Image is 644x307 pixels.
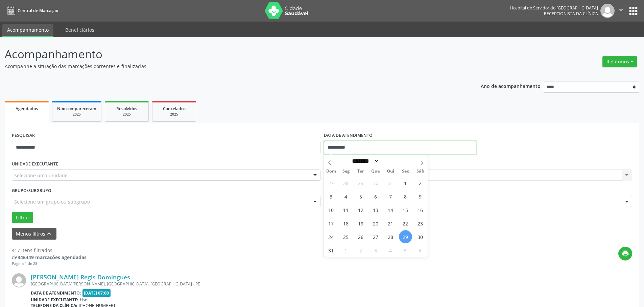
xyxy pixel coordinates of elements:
[379,157,402,164] input: Year
[369,190,382,203] span: Agosto 6, 2025
[31,273,130,281] a: [PERSON_NAME] Regis Domingues
[324,130,373,141] label: DATA DE ATENDIMENTO
[544,11,598,17] span: Recepcionista da clínica
[325,244,338,257] span: Agosto 31, 2025
[600,4,615,18] img: img
[368,169,383,174] span: Qua
[384,244,397,257] span: Setembro 4, 2025
[383,169,398,174] span: Qui
[12,130,35,141] label: PESQUISAR
[325,176,338,189] span: Julho 27, 2025
[325,230,338,243] span: Agosto 24, 2025
[325,217,338,230] span: Agosto 17, 2025
[57,112,96,117] div: 2025
[399,244,412,257] span: Setembro 5, 2025
[627,5,639,17] button: apps
[399,217,412,230] span: Agosto 22, 2025
[481,82,541,90] p: Ano de acompanhamento
[12,185,51,196] label: Grupo/Subgrupo
[12,261,87,267] div: Página 1 de 28
[80,297,87,303] span: Hse
[110,112,144,117] div: 2025
[414,203,427,216] span: Agosto 16, 2025
[353,169,368,174] span: Ter
[354,217,367,230] span: Agosto 19, 2025
[414,190,427,203] span: Agosto 9, 2025
[339,203,353,216] span: Agosto 11, 2025
[384,203,397,216] span: Agosto 14, 2025
[414,230,427,243] span: Agosto 30, 2025
[18,8,58,13] span: Central de Marcação
[414,244,427,257] span: Setembro 6, 2025
[5,46,449,63] p: Acompanhamento
[325,203,338,216] span: Agosto 10, 2025
[31,297,78,303] b: Unidade executante:
[510,5,598,11] div: Hospital do Servidor do [GEOGRAPHIC_DATA]
[354,176,367,189] span: Julho 29, 2025
[12,228,56,240] button: Menos filtroskeyboard_arrow_up
[14,172,68,179] span: Selecione uma unidade
[16,106,38,112] span: Agendados
[18,254,87,260] strong: 346449 marcações agendadas
[339,176,353,189] span: Julho 28, 2025
[399,230,412,243] span: Agosto 29, 2025
[12,159,58,170] label: UNIDADE EXECUTANTE
[413,169,428,174] span: Sáb
[398,169,413,174] span: Sex
[325,190,338,203] span: Agosto 3, 2025
[384,217,397,230] span: Agosto 21, 2025
[163,106,186,112] span: Cancelados
[339,244,353,257] span: Setembro 1, 2025
[384,190,397,203] span: Agosto 7, 2025
[354,203,367,216] span: Agosto 12, 2025
[399,176,412,189] span: Agosto 1, 2025
[324,169,339,174] span: Dom
[354,244,367,257] span: Setembro 2, 2025
[339,190,353,203] span: Agosto 4, 2025
[354,190,367,203] span: Agosto 5, 2025
[339,217,353,230] span: Agosto 18, 2025
[622,250,629,257] i: print
[12,212,33,223] button: Filtrar
[82,289,111,297] span: [DATE] 07:00
[617,6,625,13] i: 
[369,203,382,216] span: Agosto 13, 2025
[354,230,367,243] span: Agosto 26, 2025
[384,230,397,243] span: Agosto 28, 2025
[414,176,427,189] span: Agosto 2, 2025
[399,190,412,203] span: Agosto 8, 2025
[618,247,632,260] button: print
[602,56,637,67] button: Relatórios
[12,247,87,254] div: 417 itens filtrados
[369,217,382,230] span: Agosto 20, 2025
[57,106,96,112] span: Não compareceram
[157,112,191,117] div: 2025
[5,5,58,16] a: Central de Marcação
[369,176,382,189] span: Julho 30, 2025
[369,244,382,257] span: Setembro 3, 2025
[384,176,397,189] span: Julho 31, 2025
[414,217,427,230] span: Agosto 23, 2025
[12,273,26,287] img: img
[31,290,81,296] b: Data de atendimento:
[615,4,627,18] button: 
[45,230,53,237] i: keyboard_arrow_up
[61,24,99,36] a: Beneficiários
[5,63,449,70] p: Acompanhe a situação das marcações correntes e finalizadas
[116,106,137,112] span: Resolvidos
[31,281,531,287] div: [GEOGRAPHIC_DATA][PERSON_NAME], [GEOGRAPHIC_DATA], [GEOGRAPHIC_DATA] - PE
[2,24,53,37] a: Acompanhamento
[338,169,353,174] span: Seg
[369,230,382,243] span: Agosto 27, 2025
[399,203,412,216] span: Agosto 15, 2025
[339,230,353,243] span: Agosto 25, 2025
[350,157,380,164] select: Month
[14,198,90,205] span: Selecione um grupo ou subgrupo
[12,254,87,261] div: de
